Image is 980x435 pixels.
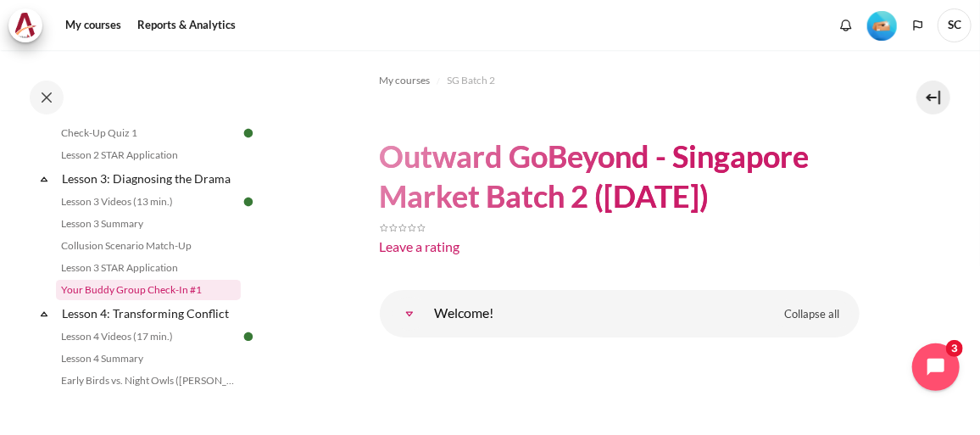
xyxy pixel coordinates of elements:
span: Collapse [36,170,53,187]
img: Done [241,329,256,344]
a: Collusion Scenario Match-Up [56,236,241,256]
div: Level #2 [867,9,897,41]
a: Lesson 3 Videos (13 min.) [56,192,241,212]
img: Done [241,125,256,141]
span: SG Batch 2 [448,73,496,88]
span: Collapse all [785,306,840,323]
a: Lesson 3 Summary [56,214,241,234]
a: Welcome! [393,297,426,331]
a: User menu [938,8,972,42]
a: Check-Up Quiz 1 [56,123,241,143]
a: My courses [380,70,431,91]
img: Done [241,194,256,209]
a: Reports & Analytics [131,8,242,42]
img: Level #2 [867,11,897,41]
a: Lesson 2 STAR Application [56,145,241,165]
div: Show notification window with no new notifications [833,13,859,38]
h1: Outward GoBeyond - Singapore Market Batch 2 ([DATE]) [380,137,860,216]
a: SG Batch 2 [448,70,496,91]
span: Collapse [36,305,53,322]
a: Early Birds vs. Night Owls ([PERSON_NAME]'s Story) [56,371,241,391]
a: Lesson 3: Diagnosing the Drama [59,167,241,190]
img: Architeck [14,13,37,38]
a: Lesson 4 Videos (17 min.) [56,326,241,347]
a: Lesson 3 STAR Application [56,258,241,278]
a: Lesson 4 Summary [56,349,241,369]
a: Level #2 [860,9,904,41]
nav: Navigation bar [380,67,860,94]
a: My courses [59,8,127,42]
a: Architeck Architeck [8,8,51,42]
a: Collapse all [772,300,853,329]
span: My courses [380,73,431,88]
span: SC [938,8,972,42]
a: Your Buddy Group Check-In #1 [56,280,241,300]
a: Leave a rating [380,238,460,254]
button: Languages [905,13,931,38]
a: Lesson 4: Transforming Conflict [59,302,241,325]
